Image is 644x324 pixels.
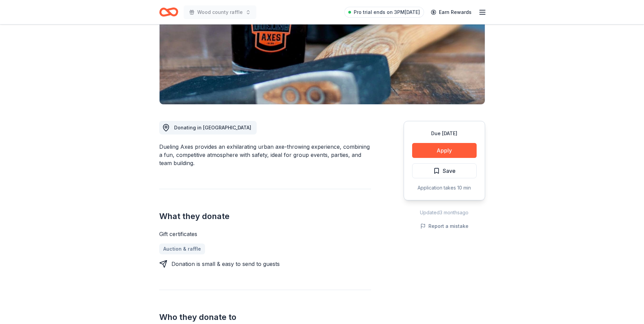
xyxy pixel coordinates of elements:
a: Earn Rewards [427,6,476,18]
a: Auction & raffle [159,244,205,254]
h2: Who they donate to [159,312,371,323]
span: Pro trial ends on 3PM[DATE] [354,8,420,16]
button: Save [412,163,477,178]
span: Wood county raffle [197,8,243,16]
div: Gift certificates [159,230,371,238]
button: Wood county raffle [184,5,256,19]
div: Due [DATE] [412,129,477,138]
button: Report a mistake [420,222,468,230]
button: Apply [412,143,477,158]
div: Updated 3 months ago [404,209,485,217]
div: Application takes 10 min [412,184,477,192]
div: Donation is small & easy to send to guests [171,260,280,268]
span: Donating in [GEOGRAPHIC_DATA] [174,125,251,130]
div: Dueling Axes provides an exhilarating urban axe-throwing experience, combining a fun, competitive... [159,143,371,167]
span: Save [443,166,456,175]
a: Pro trial ends on 3PM[DATE] [344,7,424,18]
h2: What they donate [159,211,371,222]
a: Home [159,4,178,20]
